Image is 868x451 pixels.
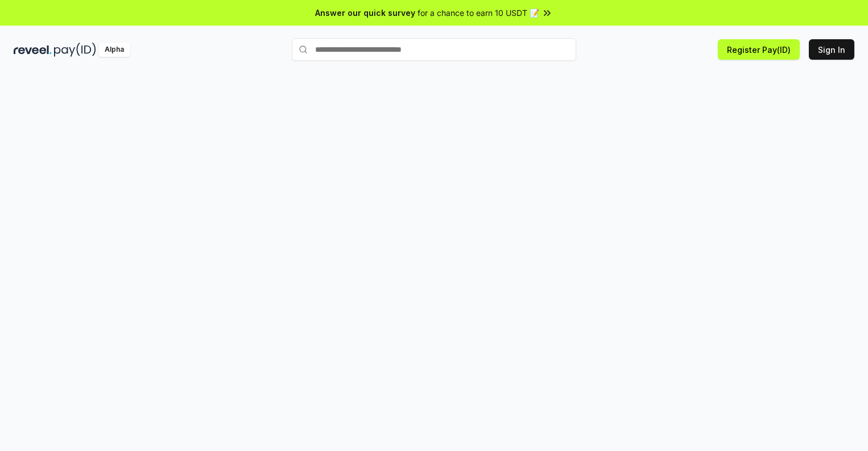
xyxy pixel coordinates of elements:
[54,43,96,57] img: pay_id
[14,43,52,57] img: reveel_dark
[98,43,130,57] div: Alpha
[418,7,539,19] span: for a chance to earn 10 USDT 📝
[718,39,800,60] button: Register Pay(ID)
[315,7,415,19] span: Answer our quick survey
[809,39,854,60] button: Sign In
